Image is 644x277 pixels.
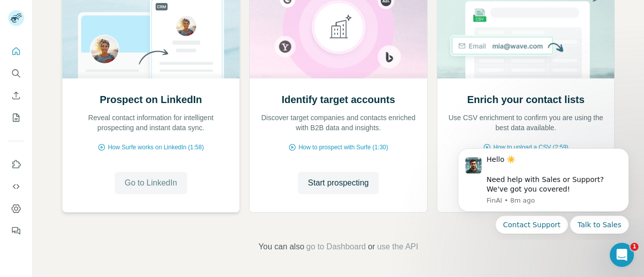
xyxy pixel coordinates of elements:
span: Start prospecting [308,177,369,189]
button: Use Surfe API [8,177,24,196]
button: Go to LinkedIn [115,172,187,194]
button: Enrich CSV [8,86,24,105]
h2: Identify target accounts [282,93,395,107]
h2: Enrich your contact lists [467,93,584,107]
p: Discover target companies and contacts enriched with B2B data and insights. [260,113,417,133]
iframe: Intercom live chat [610,243,634,267]
iframe: Intercom notifications message [443,140,644,240]
button: use the API [377,241,418,253]
button: Dashboard [8,200,24,218]
span: You can also [259,241,304,253]
span: How Surfe works on LinkedIn (1:58) [108,143,204,152]
button: go to Dashboard [306,241,366,253]
span: How to prospect with Surfe (1:30) [298,143,388,152]
button: Search [8,64,24,82]
button: Quick start [8,42,24,60]
span: or [368,241,375,253]
button: My lists [8,109,24,127]
span: 1 [630,243,638,251]
p: Reveal contact information for intelligent prospecting and instant data sync. [72,113,230,133]
button: Feedback [8,222,24,240]
button: Use Surfe on LinkedIn [8,155,24,173]
span: Go to LinkedIn [125,177,177,189]
p: Use CSV enrichment to confirm you are using the best data available. [447,113,605,133]
button: Start prospecting [298,172,379,194]
h2: Prospect on LinkedIn [100,93,202,107]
